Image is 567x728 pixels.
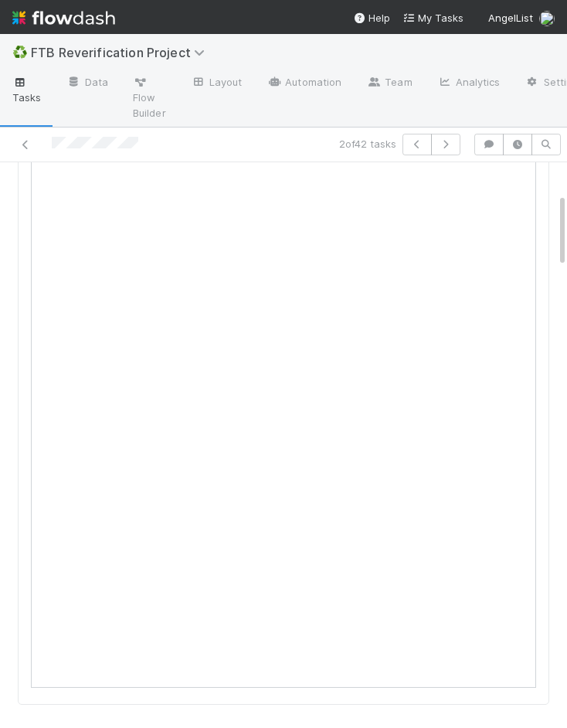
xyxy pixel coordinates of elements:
[121,71,178,127] a: Flow Builder
[402,10,463,26] a: My Tasks
[539,11,555,26] img: avatar_7d83f73c-397d-4044-baf2-bb2da42e298f.png
[339,136,396,151] span: 2 of 42 tasks
[12,74,42,105] span: Tasks
[353,10,390,26] div: Help
[12,46,28,59] span: ♻️
[54,71,121,96] a: Data
[402,12,463,24] span: My Tasks
[354,71,424,96] a: Team
[488,12,533,24] span: AngelList
[254,71,354,96] a: Automation
[133,74,166,121] span: Flow Builder
[425,71,513,96] a: Analytics
[31,45,212,60] span: FTB Reverification Project
[178,71,255,96] a: Layout
[12,5,115,31] img: logo-inverted-e16ddd16eac7371096b0.svg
